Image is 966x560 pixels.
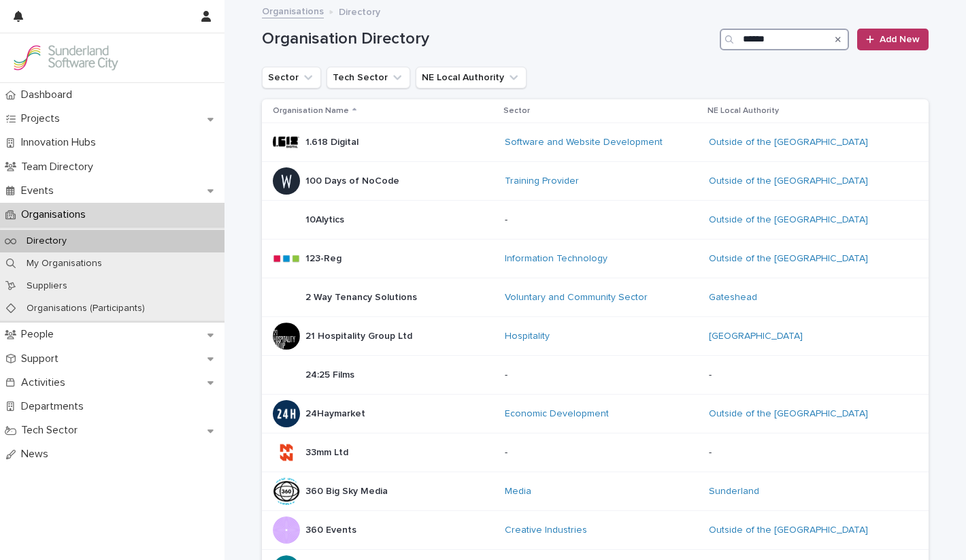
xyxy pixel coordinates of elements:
p: 2 Way Tenancy Solutions [305,289,420,303]
p: My Organisations [16,258,113,269]
tr: 360 Big Sky Media360 Big Sky Media Media Sunderland [262,472,929,511]
tr: 1.618 Digital1.618 Digital Software and Website Development Outside of the [GEOGRAPHIC_DATA] [262,123,929,162]
a: Outside of the [GEOGRAPHIC_DATA] [709,176,868,187]
p: Team Directory [16,161,104,174]
p: Organisations [16,208,97,221]
p: 21 Hospitality Group Ltd [305,328,415,342]
a: Outside of the [GEOGRAPHIC_DATA] [709,525,868,536]
a: Outside of the [GEOGRAPHIC_DATA] [709,214,868,226]
p: Support [16,352,69,365]
p: Departments [16,400,95,413]
p: Events [16,184,65,197]
p: 24:25 Films [305,367,357,381]
a: Creative Industries [505,525,587,536]
a: [GEOGRAPHIC_DATA] [709,331,803,342]
p: - [505,447,698,459]
a: Sunderland [709,486,759,497]
p: Innovation Hubs [16,136,107,149]
p: 10Alytics [305,212,347,226]
button: NE Local Authority [416,67,527,88]
p: 360 Events [305,522,359,536]
a: Software and Website Development [505,137,663,148]
a: Information Technology [505,253,607,265]
a: Hospitality [505,331,550,342]
p: Dashboard [16,88,83,101]
p: 360 Big Sky Media [305,483,390,497]
input: Search [720,29,849,50]
button: Sector [262,67,321,88]
a: Outside of the [GEOGRAPHIC_DATA] [709,137,868,148]
img: Kay6KQejSz2FjblR6DWv [11,44,120,71]
p: Tech Sector [16,424,88,437]
p: 123-Reg [305,250,344,265]
p: Projects [16,112,71,125]
p: 24Haymarket [305,406,368,420]
tr: 24:25 Films24:25 Films -- [262,356,929,395]
p: 1.618 Digital [305,134,361,148]
tr: 360 Events360 Events Creative Industries Outside of the [GEOGRAPHIC_DATA] [262,511,929,550]
p: 100 Days of NoCode [305,173,402,187]
a: Gateshead [709,292,757,303]
p: Organisations (Participants) [16,303,156,314]
tr: 33mm Ltd33mm Ltd -- [262,433,929,472]
p: Directory [16,235,78,247]
h1: Organisation Directory [262,29,714,49]
tr: 10Alytics10Alytics -Outside of the [GEOGRAPHIC_DATA] [262,201,929,240]
p: NE Local Authority [707,103,779,118]
p: Organisation Name [273,103,349,118]
a: Voluntary and Community Sector [505,292,648,303]
a: Add New [857,29,929,50]
p: - [505,214,698,226]
tr: 123-Reg123-Reg Information Technology Outside of the [GEOGRAPHIC_DATA] [262,240,929,278]
p: Sector [503,103,530,118]
p: - [505,369,698,381]
tr: 21 Hospitality Group Ltd21 Hospitality Group Ltd Hospitality [GEOGRAPHIC_DATA] [262,317,929,356]
a: Economic Development [505,408,609,420]
p: - [709,447,907,459]
p: Activities [16,376,76,389]
p: Directory [339,3,380,18]
p: 33mm Ltd [305,444,351,459]
a: Media [505,486,531,497]
tr: 24Haymarket24Haymarket Economic Development Outside of the [GEOGRAPHIC_DATA] [262,395,929,433]
p: News [16,448,59,461]
span: Add New [880,35,920,44]
a: Training Provider [505,176,579,187]
p: - [709,369,907,381]
p: Suppliers [16,280,78,292]
p: People [16,328,65,341]
tr: 2 Way Tenancy Solutions2 Way Tenancy Solutions Voluntary and Community Sector Gateshead [262,278,929,317]
a: Outside of the [GEOGRAPHIC_DATA] [709,408,868,420]
a: Outside of the [GEOGRAPHIC_DATA] [709,253,868,265]
a: Organisations [262,3,324,18]
button: Tech Sector [327,67,410,88]
tr: 100 Days of NoCode100 Days of NoCode Training Provider Outside of the [GEOGRAPHIC_DATA] [262,162,929,201]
